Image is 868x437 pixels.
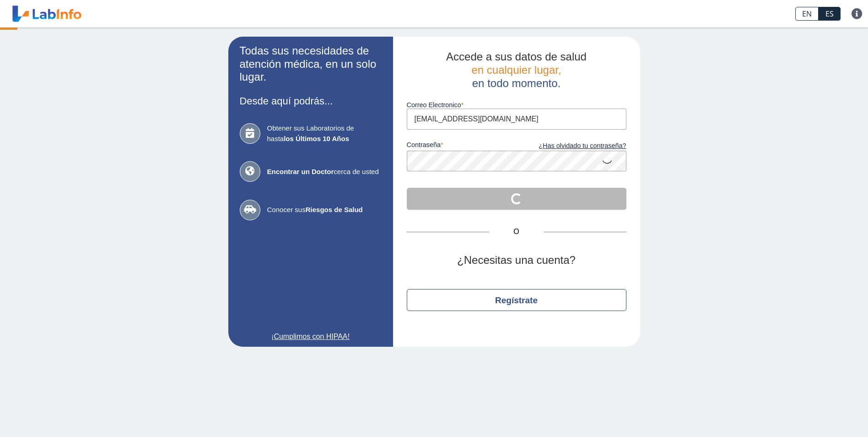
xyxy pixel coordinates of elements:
span: en cualquier lugar, [471,64,561,76]
label: Correo Electronico [407,101,626,109]
button: Regístrate [407,289,626,311]
span: Obtener sus Laboratorios de hasta [267,123,382,144]
b: los Últimos 10 Años [284,135,349,142]
span: en todo momento. [472,77,561,89]
label: contraseña [407,141,517,151]
h2: ¿Necesitas una cuenta? [407,254,626,267]
span: Accede a sus datos de salud [446,50,587,63]
span: Conocer sus [267,205,382,215]
b: Encontrar un Doctor [267,168,334,175]
a: ¿Has olvidado tu contraseña? [517,141,626,151]
span: cerca de usted [267,167,382,177]
b: Riesgos de Salud [306,206,363,213]
a: ¡Cumplimos con HIPAA! [240,331,382,342]
a: ES [819,7,841,21]
a: EN [795,7,819,21]
h2: Todas sus necesidades de atención médica, en un solo lugar. [240,44,382,84]
span: O [489,226,544,237]
h3: Desde aquí podrás... [240,95,382,107]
